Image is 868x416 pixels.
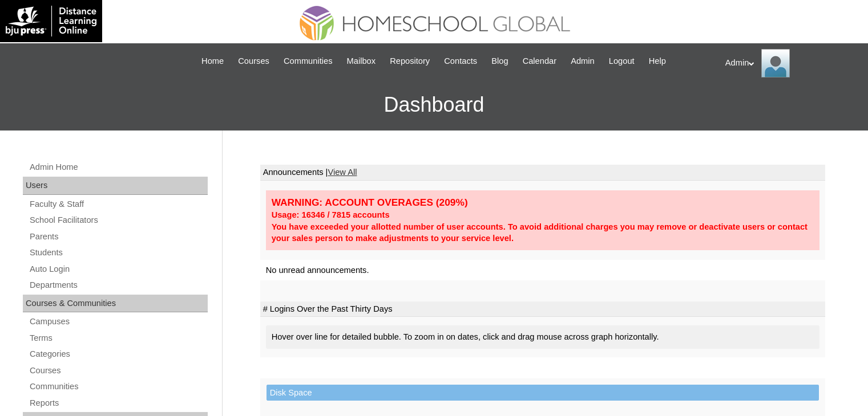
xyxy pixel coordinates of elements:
[196,55,229,68] a: Home
[29,364,208,378] a: Courses
[284,55,333,68] span: Communities
[603,55,640,68] a: Logout
[266,325,819,349] div: Hover over line for detailed bubble. To zoom in on dates, click and drag mouse across graph horiz...
[438,55,483,68] a: Contacts
[444,55,477,68] span: Contacts
[29,230,208,244] a: Parents
[201,55,224,68] span: Home
[260,260,825,281] td: No unread announcements.
[347,55,376,68] span: Mailbox
[6,6,96,36] img: logo-white.png
[23,295,208,313] div: Courses & Communities
[328,168,357,177] a: View All
[29,246,208,260] a: Students
[260,301,825,317] td: # Logins Over the Past Thirty Days
[761,49,790,78] img: Admin Homeschool Global
[29,278,208,292] a: Departments
[29,213,208,227] a: School Facilitators
[29,315,208,329] a: Campuses
[725,49,857,78] div: Admin
[643,55,672,68] a: Help
[29,262,208,276] a: Auto Login
[491,55,508,68] span: Blog
[6,79,862,130] h3: Dashboard
[260,165,825,181] td: Announcements |
[649,55,666,68] span: Help
[272,210,390,219] strong: Usage: 16346 / 7815 accounts
[272,221,814,244] div: You have exceeded your allotted number of user accounts. To avoid additional charges you may remo...
[517,55,562,68] a: Calendar
[29,331,208,345] a: Terms
[341,55,382,68] a: Mailbox
[29,197,208,211] a: Faculty & Staff
[29,396,208,410] a: Reports
[238,55,269,68] span: Courses
[267,385,819,401] td: Disk Space
[232,55,275,68] a: Courses
[29,160,208,174] a: Admin Home
[384,55,435,68] a: Repository
[29,380,208,394] a: Communities
[486,55,514,68] a: Blog
[29,347,208,361] a: Categories
[571,55,595,68] span: Admin
[272,196,814,209] div: WARNING: ACCOUNT OVERAGES (209%)
[565,55,600,68] a: Admin
[23,177,208,195] div: Users
[278,55,338,68] a: Communities
[523,55,556,68] span: Calendar
[609,55,635,68] span: Logout
[390,55,430,68] span: Repository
